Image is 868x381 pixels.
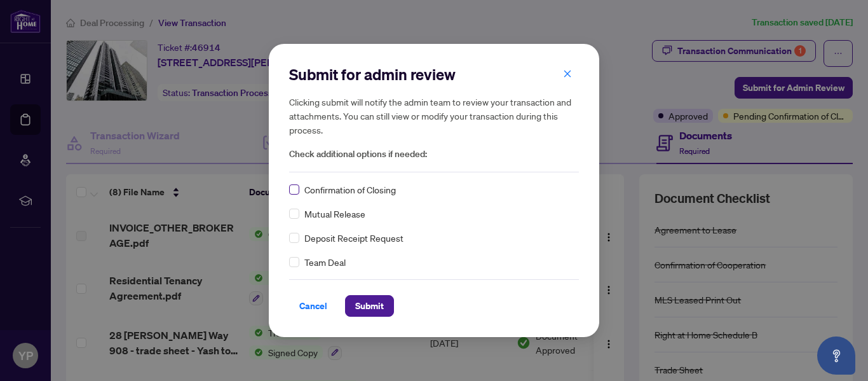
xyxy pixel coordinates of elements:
span: Cancel [299,296,327,316]
h2: Submit for admin review [289,64,579,85]
span: Deposit Receipt Request [304,231,403,245]
button: Cancel [289,295,337,317]
span: Check additional options if needed: [289,147,579,162]
span: Confirmation of Closing [304,183,396,197]
span: Team Deal [304,255,346,269]
h5: Clicking submit will notify the admin team to review your transaction and attachments. You can st... [289,95,579,137]
span: close [563,69,572,78]
span: Mutual Release [304,207,365,221]
button: Open asap [817,336,855,375]
span: Submit [355,296,384,316]
button: Submit [345,295,394,317]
